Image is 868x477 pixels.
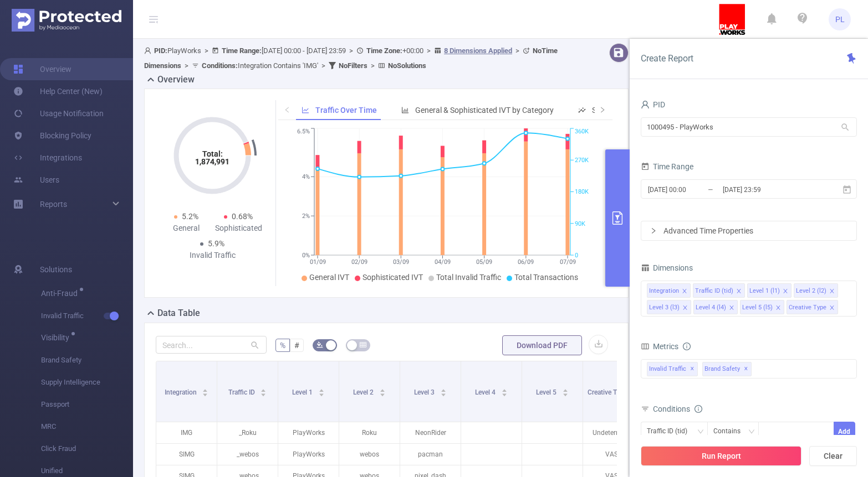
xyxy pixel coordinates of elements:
i: icon: close [829,305,835,312]
span: Visibility [41,334,73,341]
button: Clear [809,446,857,466]
span: ✕ [690,362,695,376]
span: > [346,46,356,55]
i: icon: left [284,106,290,113]
b: PID: [154,46,167,55]
i: icon: bar-chart [401,106,409,114]
i: icon: user [144,47,154,54]
span: ✕ [744,362,748,376]
div: Creative Type [789,300,826,315]
span: Passport [41,393,133,416]
h2: Data Table [157,307,200,320]
li: Level 3 (l3) [647,300,691,314]
tspan: 0 [575,252,578,259]
i: icon: caret-up [261,387,267,391]
i: icon: close [682,288,687,295]
div: Sort [440,387,447,394]
a: Help Center (New) [13,80,103,102]
i: icon: caret-up [318,387,324,391]
img: Protected Media [12,9,121,32]
i: icon: close [736,288,742,295]
span: > [367,61,378,70]
li: Traffic ID (tid) [693,283,745,298]
span: Level 4 [475,388,497,396]
tspan: 270K [575,157,589,164]
span: Sophisticated IVT [362,273,423,282]
tspan: 02/09 [351,258,367,266]
p: PlayWorks [278,444,339,465]
span: Level 5 [536,388,558,396]
u: 8 Dimensions Applied [444,46,512,55]
span: Conditions [653,405,702,413]
span: Supply Intelligence [41,371,133,393]
i: icon: user [641,100,650,109]
li: Level 1 (l1) [747,283,792,298]
p: VAST [583,444,644,465]
span: Reports [40,200,67,209]
li: Level 2 (l2) [794,283,838,298]
input: End date [722,182,811,197]
b: Time Zone: [366,46,402,55]
i: icon: down [697,428,704,436]
span: > [318,61,329,70]
span: MRC [41,416,133,438]
tspan: 05/09 [476,258,492,266]
input: Start date [647,182,737,197]
p: PlayWorks [278,422,339,443]
span: PL [835,8,845,30]
i: icon: caret-down [261,392,267,395]
span: Total Transactions [514,273,578,282]
span: Dimensions [641,263,693,272]
i: icon: right [599,106,606,113]
a: Blocking Policy [13,125,91,147]
div: Sort [318,387,325,394]
span: Time Range [641,162,693,171]
span: Anti-Fraud [41,289,81,297]
span: Create Report [641,53,693,64]
i: icon: close [775,305,781,312]
button: Download PDF [502,335,582,355]
span: Brand Safety [41,349,133,371]
span: Traffic Over Time [315,106,377,115]
b: No Filters [339,61,367,70]
li: Creative Type [787,300,838,314]
p: Undetermined [583,422,644,443]
div: Sort [379,387,386,394]
li: Level 4 (l4) [693,300,738,314]
i: icon: close [783,288,788,295]
i: icon: info-circle [683,343,691,350]
div: Traffic ID (tid) [695,284,733,298]
input: Search... [156,336,267,354]
i: icon: caret-down [379,392,385,395]
div: Contains [713,422,748,440]
i: icon: caret-down [440,392,446,395]
span: Invalid Traffic [647,362,698,376]
span: PlayWorks [DATE] 00:00 - [DATE] 23:59 +00:00 [144,46,558,70]
i: icon: right [650,227,657,234]
tspan: 1,874,991 [195,157,229,166]
div: Traffic ID (tid) [647,422,695,440]
span: Level 2 [353,388,375,396]
span: General & Sophisticated IVT by Category [415,106,554,115]
i: icon: caret-down [318,392,324,395]
p: _Roku [217,422,278,443]
i: icon: caret-up [379,387,385,391]
span: 5.9% [208,239,224,248]
i: icon: caret-up [562,387,568,391]
li: Integration [647,283,691,298]
div: Level 3 (l3) [649,300,680,315]
p: IMG [156,422,217,443]
li: Level 5 (l5) [740,300,784,314]
i: icon: caret-up [501,387,507,391]
span: Click Fraud [41,438,133,460]
div: Sort [501,387,508,394]
div: Invalid Traffic [186,250,238,261]
div: Level 2 (l2) [796,284,826,298]
a: Reports [40,193,67,215]
i: icon: close [829,288,835,295]
span: > [201,46,212,55]
div: Level 1 (l1) [749,284,780,298]
button: Run Report [641,446,801,466]
div: Sort [260,387,267,394]
p: _webos [217,444,278,465]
